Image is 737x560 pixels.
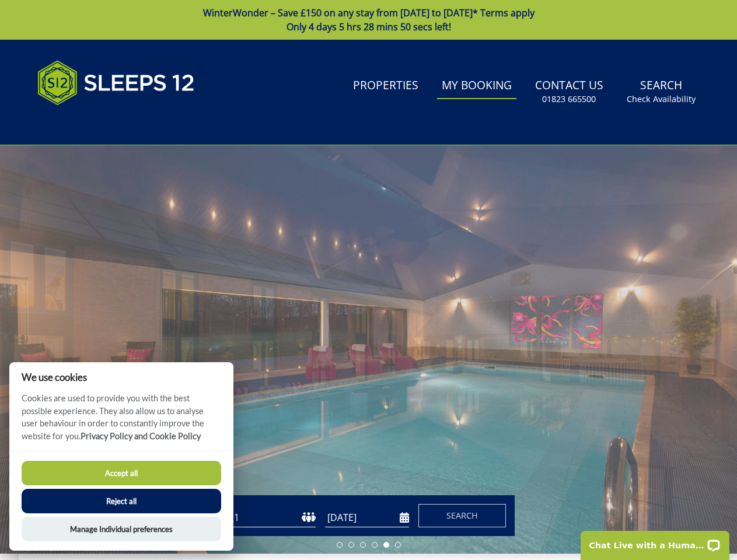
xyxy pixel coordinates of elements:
span: Search [446,510,478,521]
iframe: LiveChat chat widget [573,523,737,560]
span: Only 4 days 5 hrs 28 mins 50 secs left! [287,20,451,33]
img: Sleeps 12 [37,54,195,112]
a: Privacy Policy and Cookie Policy [81,431,201,441]
button: Accept all [22,461,221,485]
button: Manage Individual preferences [22,517,221,541]
small: Check Availability [627,93,696,105]
h2: We use cookies [9,372,233,383]
button: Search [418,504,506,527]
small: 01823 665500 [542,93,596,105]
p: Cookies are used to provide you with the best possible experience. They also allow us to analyse ... [9,392,233,451]
iframe: Customer reviews powered by Trustpilot [32,119,154,129]
a: My Booking [437,73,516,99]
a: Contact Us01823 665500 [530,73,608,111]
input: Arrival Date [325,508,409,527]
a: SearchCheck Availability [622,73,700,111]
button: Reject all [22,489,221,513]
a: Properties [348,73,423,99]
